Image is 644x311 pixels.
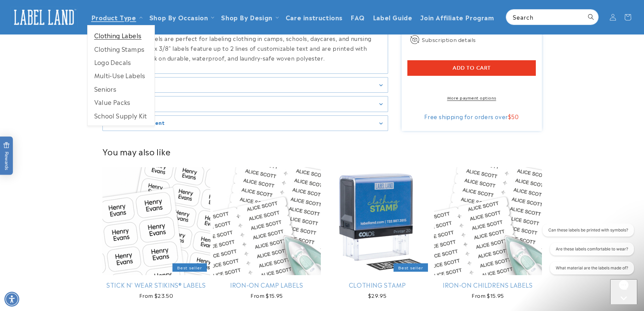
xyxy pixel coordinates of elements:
[213,281,321,289] a: Iron-On Camp Labels
[420,13,494,21] span: Join Affiliate Program
[88,69,154,82] a: Multi-Use Labels
[88,42,154,55] a: Clothing Stamps
[407,94,536,101] a: More payment options
[88,95,154,109] a: Value Packs
[3,142,10,170] span: Rewards
[88,55,154,69] a: Logo Decals
[221,13,272,22] a: Shop By Design
[103,96,388,112] summary: Details
[149,13,208,21] span: Shop By Occasion
[324,281,431,289] a: Clothing Stamp
[422,36,476,44] span: Subscription details
[102,281,210,289] a: Stick N' Wear Stikins® Labels
[4,292,19,307] div: Accessibility Menu
[106,34,384,63] p: Laundry Safe Labels are perfect for labeling clothing in camps, schools, daycares, and nursing ho...
[511,112,519,120] span: 50
[102,146,542,157] h2: You may also like
[407,113,536,120] div: Free shipping for orders over
[373,13,412,21] span: Label Guide
[145,9,217,25] summary: Shop By Occasion
[87,9,145,25] summary: Product Type
[8,4,80,30] a: Label Land
[369,9,416,25] a: Label Guide
[407,60,536,76] button: Add to cart
[103,116,388,131] summary: Inclusive assortment
[91,13,136,22] a: Product Type
[103,77,388,93] summary: Features
[538,224,637,281] iframe: Gorgias live chat conversation starters
[282,9,347,25] a: Care instructions
[217,9,281,25] summary: Shop By Design
[88,109,154,122] a: School Supply Kit
[351,13,365,21] span: FAQ
[88,29,154,42] a: Clothing Labels
[434,281,542,289] a: Iron-On Childrens Labels
[286,13,342,21] span: Care instructions
[610,279,637,304] iframe: Gorgias live chat messenger
[453,65,491,71] span: Add to cart
[88,82,154,95] a: Seniors
[10,7,78,28] img: Label Land
[347,9,369,25] a: FAQ
[583,9,598,24] button: Search
[416,9,498,25] a: Join Affiliate Program
[508,112,511,120] span: $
